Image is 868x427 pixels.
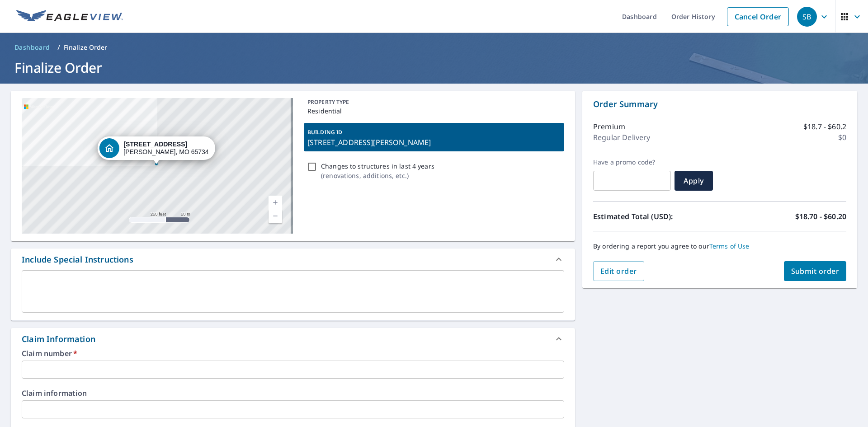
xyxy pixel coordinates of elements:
[123,141,208,156] div: [PERSON_NAME], MO 65734
[803,121,846,132] p: $18.7 - $60.2
[727,7,789,26] a: Cancel Order
[797,7,817,27] div: SB
[269,209,282,223] a: Current Level 17, Zoom Out
[11,58,857,77] h1: Finalize Order
[22,350,564,357] label: Claim number
[791,266,840,276] span: Submit order
[64,43,108,52] p: Finalize Order
[22,333,95,345] div: Claim Information
[307,137,561,148] p: [STREET_ADDRESS][PERSON_NAME]
[838,132,846,143] p: $0
[321,161,434,171] p: Changes to structures in last 4 years
[307,106,561,116] p: Residential
[593,211,720,222] p: Estimated Total (USD):
[675,171,713,191] button: Apply
[593,242,846,250] p: By ordering a report you agree to our
[593,158,671,166] label: Have a promo code?
[14,43,50,52] span: Dashboard
[593,261,644,281] button: Edit order
[97,136,215,164] div: Dropped pin, building 1, Residential property, 6859 Farm Road 1070 Purdy, MO 65734
[16,10,123,23] img: EV Logo
[593,121,625,132] p: Premium
[11,40,857,55] nav: breadcrumb
[682,176,706,186] span: Apply
[22,389,564,397] label: Claim information
[321,171,434,180] p: ( renovations, additions, etc. )
[123,141,187,148] strong: [STREET_ADDRESS]
[11,328,575,350] div: Claim Information
[600,266,637,276] span: Edit order
[269,196,282,209] a: Current Level 17, Zoom In
[11,40,54,55] a: Dashboard
[22,253,133,266] div: Include Special Instructions
[57,42,60,53] li: /
[307,98,561,106] p: PROPERTY TYPE
[593,98,846,110] p: Order Summary
[11,249,575,270] div: Include Special Instructions
[307,128,342,136] p: BUILDING ID
[593,132,650,143] p: Regular Delivery
[784,261,847,281] button: Submit order
[709,242,750,250] a: Terms of Use
[795,211,846,222] p: $18.70 - $60.20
